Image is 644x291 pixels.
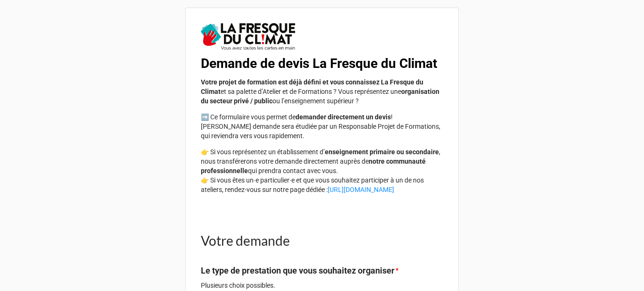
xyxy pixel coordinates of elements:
p: et sa palette d’Atelier et de Formations ? Vous représentez une ou l’enseignement supérieur ? [201,77,443,106]
b: Demande de devis La Fresque du Climat [201,56,437,71]
strong: organisation du secteur privé / public [201,88,439,105]
label: Le type de prestation que vous souhaitez organiser [201,264,395,277]
strong: enseignement primaire ou secondaire [325,148,439,156]
a: [URL][DOMAIN_NAME] [328,186,394,193]
img: logo-FDC-FR-normal-couleur.png [201,23,295,50]
p: 👉 Si vous représentez un établissement d’ , nous transférerons votre demande directement auprès d... [201,147,443,194]
strong: Votre projet de formation est déjà défini et vous connaissez La Fresque du Climat [201,78,423,95]
strong: notre communauté professionnelle [201,158,426,175]
p: ➡️ Ce formulaire vous permet de ! [PERSON_NAME] demande sera étudiée par un Responsable Projet de... [201,112,443,141]
h1: Votre demande [201,232,443,249]
strong: demander directement un devis [296,113,391,121]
